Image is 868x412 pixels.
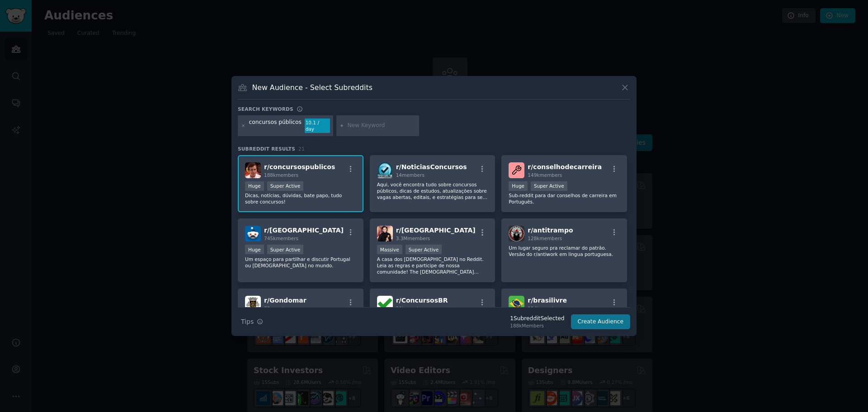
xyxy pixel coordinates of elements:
img: concursospublicos [245,162,261,178]
p: Aqui, você encontra tudo sobre concursos públicos, dicas de estudos, atualizações sobre vagas abe... [377,181,488,200]
span: r/ NoticiasConcursos [396,163,467,170]
button: Create Audience [571,314,631,330]
span: 73 members [264,306,292,311]
button: Tips [238,314,266,330]
span: 745k members [264,236,298,241]
img: brasilivre [509,296,524,312]
div: Huge [245,181,264,191]
img: NoticiasConcursos [377,162,393,178]
p: Sub-reddit para dar conselhos de carreira em Português. [509,192,620,205]
div: 188k Members [510,322,564,329]
span: r/ [GEOGRAPHIC_DATA] [264,227,344,234]
span: r/ [GEOGRAPHIC_DATA] [396,227,476,234]
p: A casa dos [DEMOGRAPHIC_DATA] no Reddit. Leia as regras e participe de nossa comunidade! The [DEM... [377,256,488,275]
img: antitrampo [509,226,524,242]
span: 14 members [396,172,425,178]
div: 10.1 / day [305,118,330,133]
img: Gondomar [245,296,261,312]
h3: New Audience - Select Subreddits [252,83,373,92]
div: concursos públicos [249,118,302,133]
span: r/ antitrampo [528,227,573,234]
p: Um lugar seguro pra reclamar do patrão. Versão do r/antiwork em lingua portuguesa. [509,245,620,257]
span: 149k members [528,172,562,178]
div: Huge [245,245,264,254]
div: Super Active [531,181,567,191]
div: Massive [377,245,402,254]
img: brasil [377,226,393,242]
h3: Search keywords [238,106,293,112]
span: 20k members [396,306,427,311]
span: r/ ConcursosBR [396,297,448,304]
p: Dicas, notícias, dúvidas, bate papo, tudo sobre concursos! [245,192,356,205]
p: Um espaço para partilhar e discutir Portugal ou [DEMOGRAPHIC_DATA] no mundo. [245,256,356,269]
span: 128k members [528,236,562,241]
span: 224k members [528,306,562,311]
span: Tips [241,317,254,327]
div: 1 Subreddit Selected [510,315,564,323]
img: conselhodecarreira [509,162,524,178]
span: 3.3M members [396,236,430,241]
input: New Keyword [347,122,416,130]
span: r/ Gondomar [264,297,307,304]
span: 21 [298,146,305,152]
span: Subreddit Results [238,146,295,152]
div: Huge [509,181,528,191]
img: ConcursosBR [377,296,393,312]
img: portugal [245,226,261,242]
div: Super Active [406,245,442,254]
span: 188k members [264,172,298,178]
span: r/ conselhodecarreira [528,163,602,170]
div: Super Active [267,181,304,191]
span: r/ concursospublicos [264,163,335,170]
div: Super Active [267,245,304,254]
span: r/ brasilivre [528,297,567,304]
